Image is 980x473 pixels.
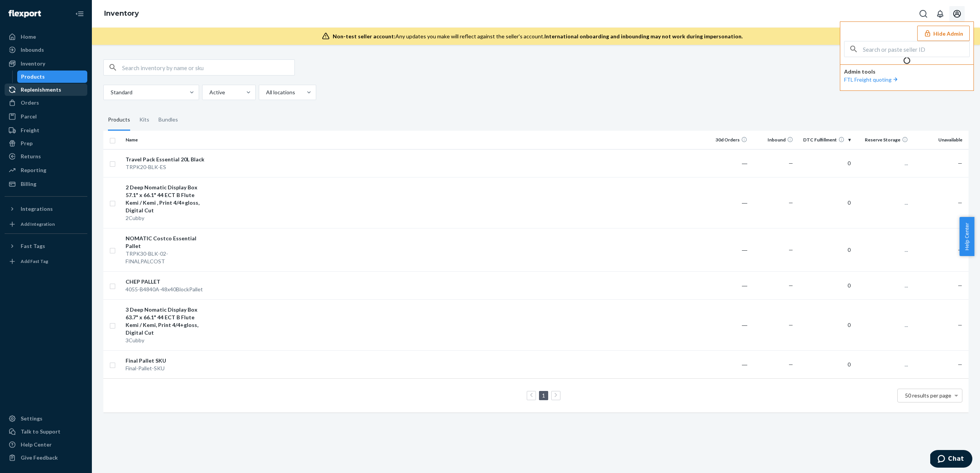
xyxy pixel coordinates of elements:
div: Returns [21,153,41,160]
span: — [958,322,962,328]
span: — [958,199,962,206]
th: Reserve Storage [854,131,911,149]
div: Inbounds [21,46,44,54]
div: 4055-B4840A-48x40BlockPallet [126,286,206,293]
div: Billing [21,180,36,188]
td: ― [704,149,750,177]
div: TRPK30-BLK-02-FINALPALCOST [126,250,206,265]
div: TRPK20-BLK-ES [126,163,206,171]
button: Close Navigation [72,6,87,21]
div: Travel Pack Essential 20L Black [126,156,206,163]
a: Add Integration [5,218,87,230]
a: Freight [5,124,87,136]
button: Give Feedback [5,452,87,464]
td: ― [704,299,750,350]
iframe: Opens a widget where you can chat to one of our agents [930,450,972,469]
div: Inventory [21,60,45,67]
a: Reporting [5,164,87,176]
input: Search inventory by name or sku [122,60,294,75]
div: 3Cubby [126,337,206,344]
a: Inventory [5,57,87,70]
div: Kits [139,109,149,131]
p: Admin tools [844,68,970,76]
td: 0 [796,350,854,378]
img: Flexport logo [8,10,41,18]
div: Talk to Support [21,428,60,435]
div: Final-Pallet-SKU [126,365,206,372]
a: Home [5,31,87,43]
td: ― [704,350,750,378]
div: Orders [21,99,39,107]
button: Help Center [959,217,974,256]
th: Name [122,131,209,149]
p: ... [857,361,908,368]
div: Bundles [158,109,178,131]
th: DTC Fulfillment [796,131,854,149]
button: Talk to Support [5,425,87,438]
span: — [789,199,793,206]
button: Open Search Box [916,6,931,21]
a: Page 1 is your current page [541,392,547,399]
span: — [958,282,962,289]
th: 30d Orders [704,131,750,149]
button: Fast Tags [5,240,87,252]
a: Billing [5,178,87,190]
td: 0 [796,149,854,177]
p: ... [857,246,908,254]
a: Replenishments [5,84,87,96]
p: ... [857,159,908,167]
div: Help Center [21,441,52,448]
td: 0 [796,271,854,299]
td: 0 [796,299,854,350]
span: — [789,361,793,368]
td: ― [704,271,750,299]
div: Replenishments [21,86,61,94]
div: NOMATIC Costco Essential Pallet [126,235,206,250]
td: 0 [796,228,854,271]
div: Products [108,109,130,131]
ol: breadcrumbs [98,3,145,25]
div: Final Pallet SKU [126,357,206,365]
p: ... [857,282,908,289]
p: ... [857,321,908,329]
a: Help Center [5,439,87,451]
div: Fast Tags [21,242,45,250]
div: Parcel [21,113,37,120]
a: Parcel [5,110,87,123]
div: Add Integration [21,221,55,227]
span: — [789,246,793,253]
input: All locations [265,89,266,96]
div: Reporting [21,166,46,174]
div: Add Fast Tag [21,258,48,264]
div: Settings [21,415,42,422]
span: — [958,361,962,368]
span: International onboarding and inbounding may not work during impersonation. [544,33,743,39]
a: Add Fast Tag [5,255,87,268]
a: Returns [5,150,87,163]
button: Open account menu [949,6,965,21]
span: — [789,160,793,166]
a: FTL Freight quoting [844,76,899,83]
span: — [789,282,793,289]
div: 2Cubby [126,214,206,222]
td: 0 [796,177,854,228]
a: Inbounds [5,44,87,56]
p: ... [857,199,908,207]
button: Integrations [5,203,87,215]
td: ― [704,228,750,271]
input: Search or paste seller ID [863,41,969,57]
div: Freight [21,126,39,134]
div: Products [21,73,45,80]
th: Unavailable [911,131,969,149]
th: Inbound [750,131,796,149]
button: Open notifications [933,6,948,21]
span: — [958,160,962,166]
td: ― [704,177,750,228]
div: CHEP PALLET [126,278,206,286]
input: Standard [110,89,111,96]
input: Active [209,89,209,96]
span: — [789,322,793,328]
div: Integrations [21,205,53,213]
